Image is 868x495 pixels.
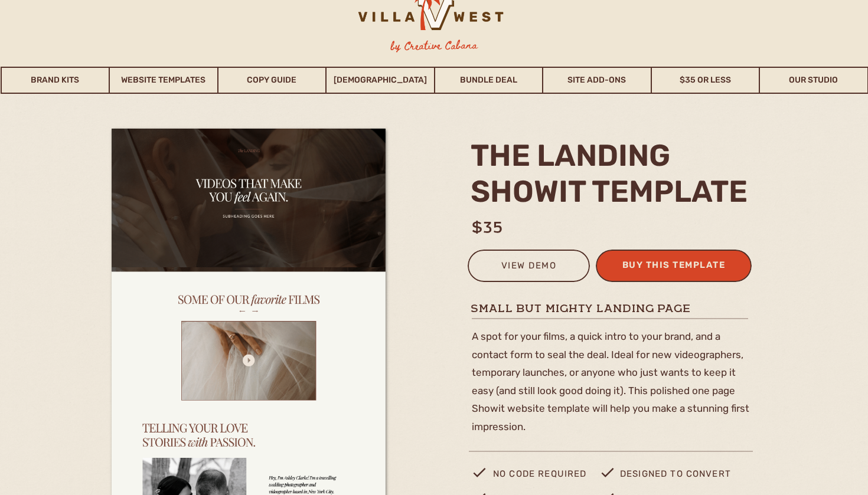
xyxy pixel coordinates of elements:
a: Bundle Deal [435,67,543,94]
h1: small but mighty landing page [471,301,752,316]
a: $35 or Less [652,67,759,94]
a: view demo [475,258,582,277]
a: buy this template [616,257,732,277]
h3: by Creative Cabana [381,37,488,55]
h2: the landing Showit template [471,137,756,208]
a: Website Templates [110,67,217,94]
p: designed to convert [620,466,753,489]
a: Site Add-Ons [543,67,651,94]
h1: $35 [472,216,759,231]
a: Copy Guide [218,67,326,94]
a: Our Studio [760,67,867,94]
p: A spot for your films, a quick intro to your brand, and a contact form to seal the deal. Ideal fo... [472,327,753,438]
p: no code required [493,466,600,489]
a: [DEMOGRAPHIC_DATA] [327,67,434,94]
a: Brand Kits [2,67,109,94]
